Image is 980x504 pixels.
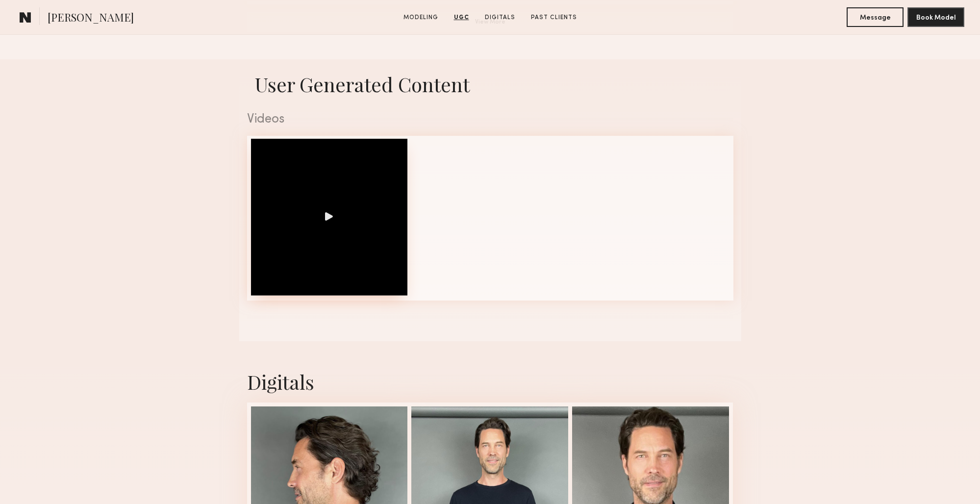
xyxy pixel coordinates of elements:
span: [PERSON_NAME] [48,10,134,27]
button: Book Model [907,7,964,27]
a: Digitals [481,13,519,22]
a: UGC [450,13,473,22]
a: Book Model [907,13,964,21]
div: Videos [247,113,733,126]
h1: User Generated Content [239,71,741,97]
div: Digitals [247,369,733,395]
a: Past Clients [527,13,581,22]
a: Modeling [400,13,442,22]
button: Message [847,7,904,27]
